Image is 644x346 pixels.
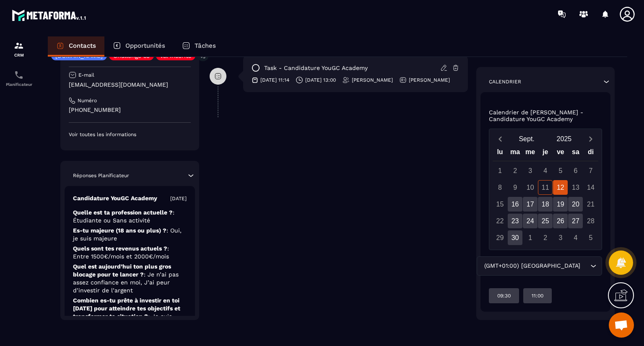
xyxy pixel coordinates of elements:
div: 30 [508,230,522,245]
div: ve [553,146,568,161]
div: 19 [553,197,568,212]
div: 5 [553,163,568,178]
p: Combien es-tu prête à investir en toi [DATE] pour atteindre tes objectifs et transformer ta situa... [73,297,187,328]
img: formation [14,41,24,51]
div: 1 [523,230,538,245]
div: 8 [493,180,507,195]
p: [PERSON_NAME] [409,77,450,83]
div: Calendar days [493,163,599,245]
div: 4 [568,230,583,245]
div: me [523,146,538,161]
a: Contacts [48,36,104,57]
div: 29 [493,230,507,245]
a: formationformationCRM [2,34,36,64]
p: Tâches [195,42,216,49]
p: 09:30 [497,292,511,299]
div: 21 [583,197,598,212]
div: 15 [493,197,507,212]
p: CRM [2,53,36,57]
div: 18 [538,197,553,212]
p: Challenge s5 [113,53,150,59]
div: je [538,146,553,161]
div: 25 [538,214,553,228]
p: Es-tu majeure (18 ans ou plus) ? [73,227,187,243]
p: Opportunités [125,42,165,49]
div: Ouvrir le chat [609,312,634,338]
p: Candidature YouGC Academy [73,194,157,202]
p: [DATE] 13:00 [305,77,336,83]
p: vsl inscrits [160,53,191,59]
div: 22 [493,214,507,228]
p: task - Candidature YouGC Academy [264,64,368,72]
div: 9 [508,180,522,195]
div: 17 [523,197,538,212]
div: 6 [568,163,583,178]
p: E-mail [78,72,94,78]
div: 28 [583,214,598,228]
div: 2 [508,163,522,178]
p: [PERSON_NAME] [352,77,393,83]
div: 13 [568,180,583,195]
p: [PHONE_NUMBER] [69,106,191,114]
p: [DATE] 11:14 [260,77,289,83]
div: 10 [523,180,538,195]
p: Contacts [69,42,96,49]
div: 26 [553,214,568,228]
span: (GMT+01:00) [GEOGRAPHIC_DATA] [482,261,582,271]
div: 14 [583,180,598,195]
div: ma [508,146,523,161]
p: Quels sont tes revenus actuels ? [73,245,187,261]
img: logo [12,8,87,23]
p: [EMAIL_ADDRESS][DOMAIN_NAME] [69,81,191,89]
button: Open years overlay [545,132,583,146]
p: Calendrier [489,78,521,85]
p: Numéro [78,97,97,104]
input: Search for option [582,261,588,271]
div: 5 [583,230,598,245]
img: scheduler [14,70,24,80]
p: 11:00 [532,292,543,299]
div: Search for option [477,256,602,276]
div: 7 [583,163,598,178]
button: Previous month [493,133,508,145]
button: Open months overlay [508,132,545,146]
div: 2 [538,230,553,245]
button: Next month [583,133,598,145]
div: 20 [568,197,583,212]
span: : Je n’ai pas assez confiance en moi, J’ai peur d’investir de l’argent [73,271,179,294]
p: Quel est aujourd’hui ton plus gros blocage pour te lancer ? [73,263,187,294]
a: Tâches [174,36,224,57]
div: 12 [553,180,568,195]
p: [DATE] [170,195,187,202]
a: Opportunités [104,36,174,57]
div: 4 [538,163,553,178]
div: 3 [523,163,538,178]
div: 24 [523,214,538,228]
a: schedulerschedulerPlanificateur [2,64,36,93]
p: Réponses Planificateur [73,172,129,179]
p: Voir toutes les informations [69,131,191,138]
div: 11 [538,180,553,195]
div: lu [492,146,507,161]
p: [DOMAIN_NAME] [55,53,103,59]
div: 27 [568,214,583,228]
p: Calendrier de [PERSON_NAME] - Candidature YouGC Academy [489,109,602,122]
div: 1 [493,163,507,178]
p: Planificateur [2,82,36,87]
div: sa [568,146,583,161]
div: Calendar wrapper [493,146,599,245]
div: 23 [508,214,522,228]
p: Quelle est ta profession actuelle ? [73,209,187,225]
div: 3 [553,230,568,245]
div: 16 [508,197,522,212]
div: di [583,146,598,161]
